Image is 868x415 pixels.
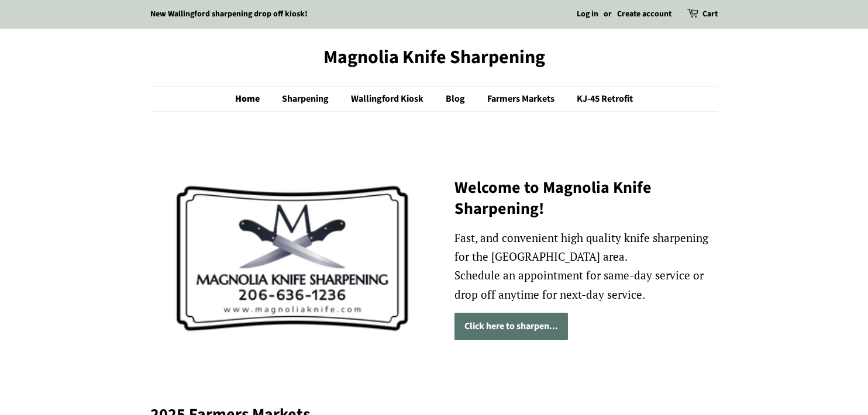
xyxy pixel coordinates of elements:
[702,8,718,22] a: Cart
[150,46,718,68] a: Magnolia Knife Sharpening
[342,87,435,111] a: Wallingford Kiosk
[150,8,308,20] a: New Wallingford sharpening drop off kiosk!
[454,229,718,304] p: Fast, and convenient high quality knife sharpening for the [GEOGRAPHIC_DATA] area. Schedule an ap...
[617,8,671,20] a: Create account
[437,87,477,111] a: Blog
[235,87,271,111] a: Home
[273,87,340,111] a: Sharpening
[454,313,568,340] a: Click here to sharpen...
[478,87,566,111] a: Farmers Markets
[454,177,718,220] h2: Welcome to Magnolia Knife Sharpening!
[577,8,598,20] a: Log in
[604,8,612,22] li: or
[568,87,633,111] a: KJ-45 Retrofit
